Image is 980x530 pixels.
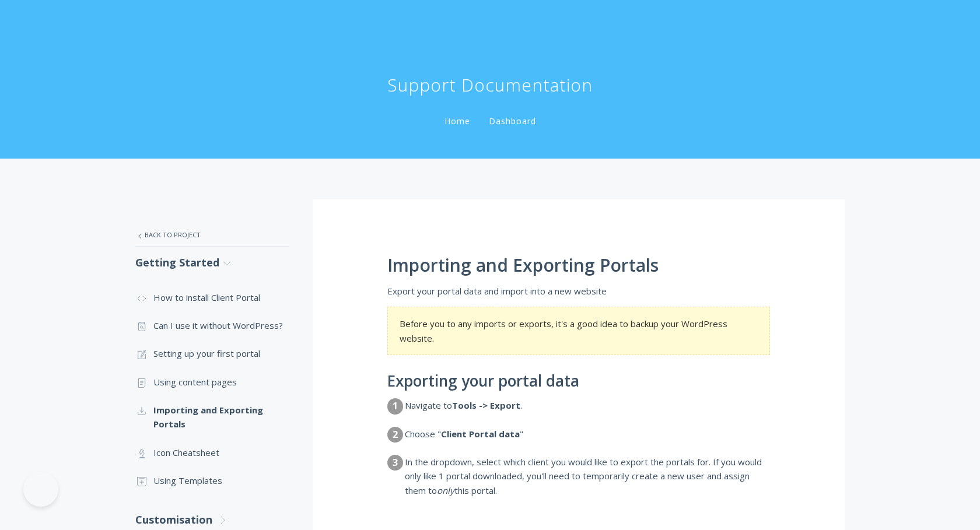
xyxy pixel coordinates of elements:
a: Importing and Exporting Portals [135,396,289,438]
a: Dashboard [487,115,538,127]
section: Before you to any imports or exports, it's a good idea to backup your WordPress website. [387,307,770,355]
dd: Navigate to . [405,398,770,423]
dt: 1 [387,398,403,414]
a: Using Templates [135,466,289,494]
iframe: Toggle Customer Support [23,472,58,507]
a: Can I use it without WordPress? [135,311,289,339]
a: How to install Client Portal [135,283,289,311]
h2: Exporting your portal data [387,373,770,390]
h1: Support Documentation [387,73,593,97]
h1: Importing and Exporting Portals [387,255,770,275]
em: only [437,485,454,496]
p: Export your portal data and import into a new website [387,284,770,298]
strong: Client Portal data [441,428,520,440]
a: Setting up your first portal [135,339,289,367]
a: Home [442,115,473,127]
strong: Tools -> Export [452,399,520,411]
dt: 2 [387,427,403,443]
dd: Choose " " [405,427,770,452]
a: Getting Started [135,247,289,278]
dt: 3 [387,455,403,471]
a: Using content pages [135,368,289,396]
a: Icon Cheatsheet [135,438,289,466]
a: Back to Project [135,223,289,247]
